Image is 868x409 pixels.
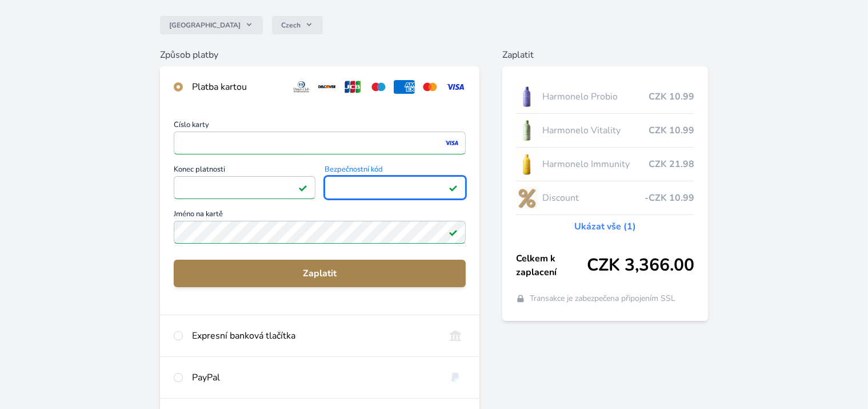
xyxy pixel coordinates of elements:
img: paypal.svg [445,371,466,384]
img: jcb.svg [342,80,363,94]
span: CZK 3,366.00 [587,255,694,276]
img: diners.svg [291,80,312,94]
span: Harmonelo Probio [542,90,649,104]
img: IMMUNITY_se_stinem_x-lo.jpg [516,150,538,178]
button: Czech [272,16,323,34]
span: Zaplatit [183,267,457,280]
img: discount-lo.png [516,184,538,212]
span: Transakce je zabezpečena připojením SSL [530,293,675,304]
div: Expresní banková tlačítka [192,329,436,343]
span: Discount [542,191,645,205]
img: discover.svg [317,80,338,94]
img: Platné pole [298,183,307,192]
iframe: Iframe pro bezpečnostní kód [330,180,461,196]
button: [GEOGRAPHIC_DATA] [160,16,263,34]
span: Jméno na kartě [174,211,466,221]
img: CLEAN_PROBIO_se_stinem_x-lo.jpg [516,82,538,111]
img: CLEAN_VITALITY_se_stinem_x-lo.jpg [516,116,538,145]
span: Harmonelo Vitality [542,124,649,137]
div: Platba kartou [192,80,282,94]
h6: Zaplatit [502,48,708,62]
img: visa [444,138,459,148]
button: Zaplatit [174,260,466,287]
div: PayPal [192,371,436,384]
span: Číslo karty [174,121,466,132]
span: CZK 10.99 [649,90,694,104]
span: Konec platnosti [174,166,315,176]
span: Harmonelo Immunity [542,157,649,171]
img: mc.svg [419,80,441,94]
img: maestro.svg [368,80,389,94]
h6: Způsob platby [160,48,480,62]
span: CZK 10.99 [649,124,694,137]
img: Platné pole [449,183,458,192]
input: Jméno na kartěPlatné pole [174,221,466,244]
iframe: Iframe pro datum vypršení platnosti [179,180,310,196]
span: [GEOGRAPHIC_DATA] [169,21,241,30]
iframe: Iframe pro číslo karty [179,135,461,151]
img: Platné pole [449,228,458,237]
span: Czech [281,21,301,30]
img: amex.svg [394,80,415,94]
a: Ukázat vše (1) [574,220,636,233]
span: Celkem k zaplacení [516,252,587,279]
span: Bezpečnostní kód [325,166,466,176]
img: onlineBanking_CZ.svg [445,329,466,343]
img: visa.svg [445,80,466,94]
span: CZK 21.98 [649,157,694,171]
span: -CZK 10.99 [645,191,694,205]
